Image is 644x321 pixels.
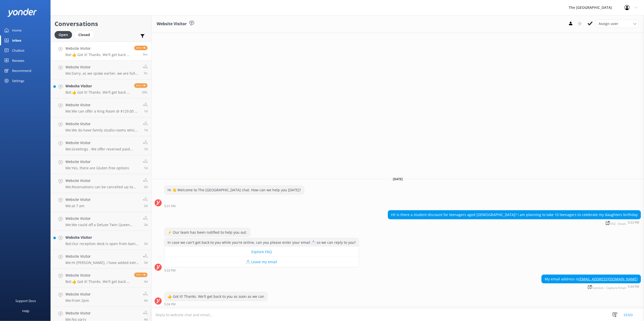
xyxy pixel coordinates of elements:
[388,221,641,225] div: 05:33pm 12-Aug-2025 (UTC +12:00) Pacific/Auckland
[143,52,148,57] span: 05:34pm 12-Aug-2025 (UTC +12:00) Pacific/Auckland
[596,20,639,28] div: Assign User
[628,221,639,225] strong: 5:33 PM
[65,109,139,114] p: Me: We can offer a King Room @ $129.00 or a room with a Queen & a Single Bed @ $149.00 To make a ...
[134,273,148,277] span: Reply
[65,185,139,189] p: Me: Reservations can be cancelled up to 2pm the day prior to arrival.
[65,273,130,278] h4: Website Visitor
[65,235,140,240] h4: Website Visitor
[134,46,148,50] span: Reply
[65,166,129,170] p: Me: Yes, there are Gluten free options
[164,228,250,237] div: ⚡ Our team has been notified to help you out.
[134,83,148,88] span: Reply
[51,288,151,307] a: Website VisitorMe:From 2pm4d
[8,8,37,17] img: yonder-white-logo.png
[144,147,148,151] span: 10:03am 11-Aug-2025 (UTC +12:00) Pacific/Auckland
[65,71,139,76] p: Me: Sorry, as we spoke earlier, we are fully booked on 28/08.
[164,186,304,194] div: Hi 👋 Welcome to The [GEOGRAPHIC_DATA] chat. How can we help you [DATE]?
[22,306,29,316] div: Help
[51,42,151,61] a: Website VisitorBot:👍 Got it! Thanks. We'll get back to you as soon as we canReply9m
[65,83,130,89] h4: Website Visitor
[65,52,130,57] p: Bot: 👍 Got it! Thanks. We'll get back to you as soon as we can
[164,303,176,306] strong: 5:34 PM
[51,98,151,117] a: Website VisitorMe:We can offer a King Room @ $129.00 or a room with a Queen & a Single Bed @ $149...
[164,247,359,257] button: Explore FAQ
[144,223,148,227] span: 11:55am 09-Aug-2025 (UTC +12:00) Pacific/Auckland
[51,174,151,193] a: Website VisitorMe:Reservations can be cancelled up to 2pm the day prior to arrival.2d
[579,277,638,281] a: [EMAIL_ADDRESS][DOMAIN_NAME]
[65,159,129,165] h4: Website Visitor
[388,210,641,219] div: Hi! Is there a student discount for teenagers aged [DEMOGRAPHIC_DATA]? I am planning to take 10 t...
[628,285,639,289] strong: 5:34 PM
[164,205,176,208] strong: 5:31 PM
[164,257,359,267] button: 📩 Leave my email
[12,45,25,56] div: Chatbot
[588,285,626,289] span: Function - Capture Email
[51,231,151,250] a: Website VisitorBot:Our reception desk is open from 6am until 11.30pm daily. After hours we have a...
[144,185,148,189] span: 11:54am 10-Aug-2025 (UTC +12:00) Pacific/Auckland
[75,32,96,37] a: Closed
[65,223,139,227] p: Me: We could off a Deluxe Twin Queen Studio Room. Should you wish to book please either visit our...
[164,238,359,247] div: In case we can't get back to you while you're online, can you please enter your email 📩 so we can...
[65,204,91,208] p: Me: at 7 am
[51,136,151,155] a: Website VisitorMe:Greetings , We offer reserved paid parking & limited paid EV charging stations ...
[51,79,151,98] a: Website VisitorBot:👍 Got it! Thanks. We'll get back to you as soon as we canReply20h
[51,269,151,288] a: Website VisitorBot:👍 Got it! Thanks. We'll get back to you as soon as we canReply4d
[65,178,139,183] h4: Website Visitor
[164,269,359,272] div: 05:33pm 12-Aug-2025 (UTC +12:00) Pacific/Auckland
[65,310,91,316] h4: Website Visitor
[51,212,151,231] a: Website VisitorMe:We could off a Deluxe Twin Queen Studio Room. Should you wish to book please ei...
[65,254,139,259] h4: Website Visitor
[65,260,139,265] p: Me: Hi [PERSON_NAME], I have added extra 3 adults in your booking and now it is at 6pm [DATE] for...
[144,279,148,284] span: 04:57pm 08-Aug-2025 (UTC +12:00) Pacific/Auckland
[51,61,151,79] a: Website VisitorMe:Sorry, as we spoke earlier, we are fully booked on 28/08.7h
[55,32,75,37] a: Open
[65,121,139,127] h4: Website Visitor
[144,71,148,75] span: 09:53am 12-Aug-2025 (UTC +12:00) Pacific/Auckland
[599,21,618,26] span: Assign user
[12,66,31,76] div: Recommend
[144,298,148,303] span: 06:50am 08-Aug-2025 (UTC +12:00) Pacific/Auckland
[12,76,24,86] div: Settings
[144,260,148,265] span: 06:15pm 08-Aug-2025 (UTC +12:00) Pacific/Auckland
[55,19,148,29] h2: Conversations
[55,31,72,39] div: Open
[65,140,139,146] h4: Website Visitor
[65,128,139,132] p: Me: We do have family studio rooms which can accommodate a maximum of 4 guests
[51,250,151,269] a: Website VisitorMe:Hi [PERSON_NAME], I have added extra 3 adults in your booking and now it is at ...
[16,296,36,306] div: Support Docs
[164,269,176,272] strong: 5:33 PM
[144,242,148,246] span: 06:33pm 08-Aug-2025 (UTC +12:00) Pacific/Auckland
[12,25,21,35] div: Home
[144,128,148,132] span: 12:09pm 11-Aug-2025 (UTC +12:00) Pacific/Auckland
[142,90,148,94] span: 08:52pm 11-Aug-2025 (UTC +12:00) Pacific/Auckland
[75,31,94,39] div: Closed
[65,102,139,108] h4: Website Visitor
[12,35,21,45] div: Inbox
[65,298,91,303] p: Me: From 2pm
[65,216,139,221] h4: Website Visitor
[164,292,267,301] div: 👍 Got it! Thanks. We'll get back to you as soon as we can
[157,21,187,27] h3: Website Visitor
[144,166,148,170] span: 07:59pm 10-Aug-2025 (UTC +12:00) Pacific/Auckland
[65,197,91,202] h4: Website Visitor
[164,204,304,208] div: 05:31pm 12-Aug-2025 (UTC +12:00) Pacific/Auckland
[65,46,130,51] h4: Website Visitor
[51,117,151,136] a: Website VisitorMe:We do have family studio rooms which can accommodate a maximum of 4 guests1d
[12,56,24,66] div: Reviews
[65,90,130,95] p: Bot: 👍 Got it! Thanks. We'll get back to you as soon as we can
[144,109,148,113] span: 02:03pm 11-Aug-2025 (UTC +12:00) Pacific/Auckland
[51,193,151,212] a: Website VisitorMe:at 7 am2d
[51,155,151,174] a: Website VisitorMe:Yes, there are Gluten free options1d
[390,177,406,181] span: [DATE]
[65,291,91,297] h4: Website Visitor
[65,147,139,151] p: Me: Greetings , We offer reserved paid parking & limited paid EV charging stations at $30/day. In...
[65,242,140,246] p: Bot: Our reception desk is open from 6am until 11.30pm daily. After hours we have a night [PERSON...
[65,64,139,70] h4: Website Visitor
[542,275,641,283] div: My email address is
[144,204,148,208] span: 05:59am 10-Aug-2025 (UTC +12:00) Pacific/Auckland
[65,279,130,284] p: Bot: 👍 Got it! Thanks. We'll get back to you as soon as we can
[164,302,268,306] div: 05:34pm 12-Aug-2025 (UTC +12:00) Pacific/Auckland
[541,285,641,289] div: 05:34pm 12-Aug-2025 (UTC +12:00) Pacific/Auckland
[606,221,626,225] span: FAQ - Deals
